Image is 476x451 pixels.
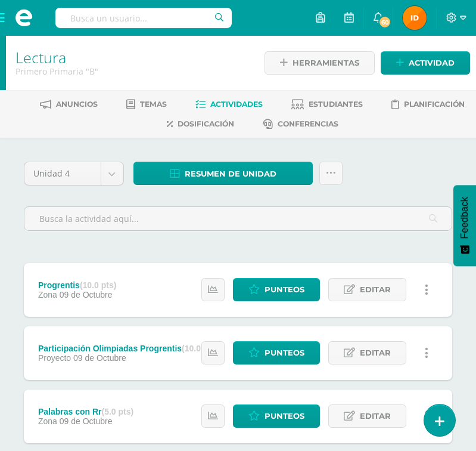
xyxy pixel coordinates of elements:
a: Resumen de unidad [133,162,313,185]
a: Punteos [233,341,320,364]
span: 09 de Octubre [60,290,113,299]
span: 09 de Octubre [73,353,126,363]
span: Actividades [210,100,263,109]
strong: (5.0 pts) [102,407,134,416]
strong: (10.0 pts) [182,344,218,353]
a: Herramientas [265,51,375,75]
span: 09 de Octubre [60,416,113,426]
input: Busca la actividad aquí... [24,207,452,230]
img: b627009eeb884ee8f26058925bf2c8d6.png [403,6,427,30]
span: Feedback [459,197,470,239]
strong: (10.0 pts) [80,280,116,290]
h1: Lectura [15,49,249,66]
span: Punteos [265,279,304,301]
span: Punteos [265,405,304,427]
input: Busca un usuario... [55,8,232,28]
a: Unidad 4 [24,162,123,185]
span: Editar [360,342,391,364]
a: Planificación [391,95,465,114]
span: Temas [140,100,167,109]
span: Dosificación [178,119,234,128]
a: Punteos [233,278,320,301]
span: Zona [38,290,57,299]
span: Editar [360,279,391,301]
a: Estudiantes [291,95,363,114]
a: Lectura [15,47,66,67]
div: Participación Olimpiadas Progrentis [38,344,219,353]
a: Temas [126,95,167,114]
span: Estudiantes [309,100,363,109]
div: Primero Primaria 'B' [15,66,249,77]
div: Progrentis [38,280,116,290]
span: Proyecto [38,353,71,363]
a: Actividad [381,51,470,75]
span: Resumen de unidad [185,163,276,185]
span: Actividad [409,52,455,74]
span: Herramientas [293,52,359,74]
button: Feedback - Mostrar encuesta [453,185,476,266]
a: Anuncios [40,95,98,114]
span: Planificación [404,100,465,109]
span: Zona [38,416,57,426]
span: Unidad 4 [33,162,92,185]
span: Editar [360,405,391,427]
a: Conferencias [263,115,338,134]
span: Punteos [265,342,304,364]
span: Anuncios [56,100,98,109]
a: Dosificación [167,115,234,134]
div: Palabras con Rr [38,407,133,416]
span: 60 [378,16,391,29]
span: Conferencias [278,119,338,128]
a: Punteos [233,404,320,428]
a: Actividades [195,95,263,114]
